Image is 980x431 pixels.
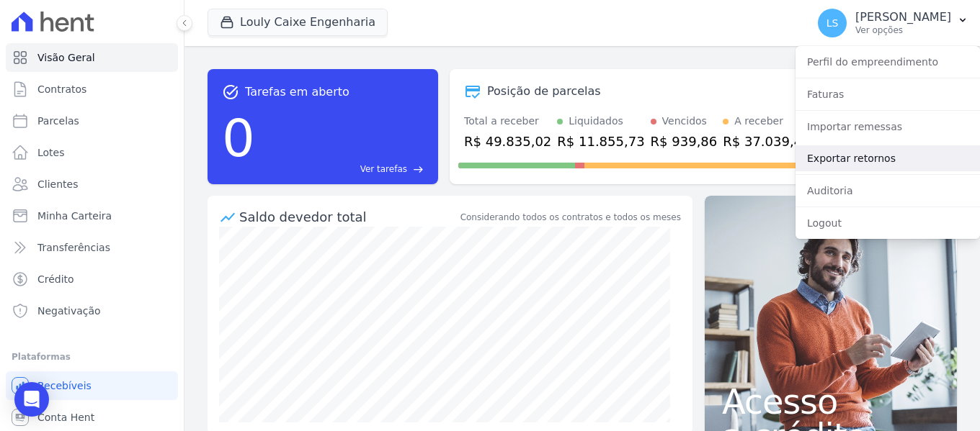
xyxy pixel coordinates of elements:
a: Auditoria [796,178,980,204]
a: Clientes [6,170,178,199]
a: Logout [796,210,980,236]
div: Posição de parcelas [487,83,601,100]
a: Lotes [6,138,178,167]
span: Contratos [37,82,86,96]
a: Exportar retornos [796,145,980,171]
a: Ver tarefas east [261,163,424,176]
button: LS [PERSON_NAME] Ver opções [806,3,980,43]
button: Louly Caixe Engenharia [208,9,388,36]
span: Minha Carteira [37,209,112,223]
span: Conta Hent [37,410,94,425]
a: Contratos [6,75,178,104]
div: Vencidos [662,114,707,129]
span: Acesso [722,384,940,419]
a: Recebíveis [6,371,178,400]
div: Liquidados [569,114,623,129]
span: Parcelas [37,114,79,128]
span: Ver tarefas [360,163,407,176]
div: Plataformas [12,348,172,366]
div: 0 [222,101,255,176]
a: Negativação [6,296,178,325]
span: LS [827,18,839,28]
div: Saldo devedor total [239,207,458,227]
div: Total a receber [464,114,551,129]
span: Crédito [37,272,74,286]
span: Negativação [37,304,101,318]
span: Visão Geral [37,50,95,65]
p: [PERSON_NAME] [855,10,951,24]
a: Parcelas [6,106,178,135]
div: R$ 37.039,43 [723,132,810,151]
div: R$ 939,86 [651,132,718,151]
span: Clientes [37,177,78,191]
a: Visão Geral [6,43,178,72]
a: Minha Carteira [6,201,178,230]
div: A receber [734,114,783,129]
div: R$ 11.855,73 [557,132,644,151]
a: Crédito [6,265,178,294]
span: task_alt [222,83,239,101]
span: Lotes [37,145,65,160]
a: Perfil do empreendimento [796,49,980,75]
div: Considerando todos os contratos e todos os meses [460,211,681,224]
span: Tarefas em aberto [245,83,349,101]
a: Transferências [6,233,178,262]
span: east [413,164,424,175]
div: R$ 49.835,02 [464,132,551,151]
p: Ver opções [855,24,951,36]
span: Recebíveis [37,378,92,393]
a: Importar remessas [796,114,980,140]
a: Faturas [796,81,980,107]
span: Transferências [37,240,110,255]
div: Open Intercom Messenger [14,382,49,417]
